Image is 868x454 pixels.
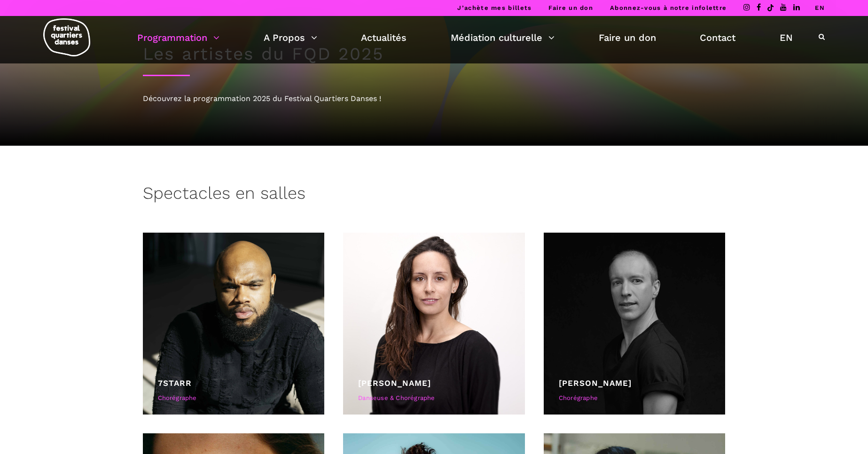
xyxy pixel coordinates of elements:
div: Découvrez la programmation 2025 du Festival Quartiers Danses ! [143,93,726,105]
a: EN [815,4,825,11]
img: logo-fqd-med [43,18,90,56]
a: [PERSON_NAME] [559,378,632,388]
a: Actualités [361,30,407,46]
a: 7starr [158,378,192,388]
a: Contact [700,30,735,46]
a: Faire un don [599,30,656,46]
div: Chorégraphe [559,393,711,403]
a: J’achète mes billets [457,4,532,11]
div: Chorégraphe [158,393,310,403]
a: Abonnez-vous à notre infolettre [610,4,727,11]
a: Médiation culturelle [451,30,555,46]
a: A Propos [264,30,317,46]
a: EN [780,30,793,46]
a: [PERSON_NAME] [358,378,431,388]
div: Danseuse & Chorégraphe [358,393,510,403]
h3: Spectacles en salles [143,183,305,207]
a: Faire un don [548,4,593,11]
a: Programmation [137,30,219,46]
